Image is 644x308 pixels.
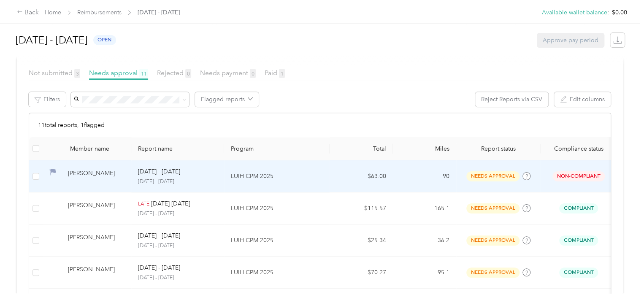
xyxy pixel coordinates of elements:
div: [PERSON_NAME] [68,169,124,184]
div: [PERSON_NAME] [68,233,124,248]
td: 95.1 [393,257,456,289]
div: Miles [400,145,449,152]
p: [DATE] - [DATE] [138,210,217,218]
td: 36.2 [393,224,456,257]
button: Edit columns [554,92,611,107]
div: Total [336,145,386,152]
h1: [DATE] - [DATE] [16,30,87,50]
span: Compliance status [547,145,610,152]
td: 90 [393,160,456,192]
span: 3 [74,69,80,78]
span: 11 [139,69,148,78]
span: needs approval [466,267,520,277]
span: $0.00 [612,8,627,17]
button: Filters [29,92,66,107]
td: 165.1 [393,192,456,224]
a: Reimbursements [77,9,122,16]
span: Paid [265,69,285,77]
span: : [607,8,609,17]
p: LUIH CPM 2025 [231,204,323,213]
div: Member name [70,145,124,152]
span: Compliant [559,267,598,277]
span: Compliant [559,235,598,245]
p: [DATE] - [DATE] [138,167,180,176]
td: LUIH CPM 2025 [224,192,330,224]
p: [DATE] - [DATE] [138,178,217,186]
div: 11 total reports, 1 flagged [29,113,611,137]
p: LUIH CPM 2025 [231,236,323,245]
span: Non-Compliant [552,171,605,181]
p: [DATE] - [DATE] [138,274,217,282]
th: Report name [131,137,224,160]
iframe: Everlance-gr Chat Button Frame [597,261,644,308]
span: Not submitted [29,69,80,77]
td: $115.57 [330,192,393,224]
p: [DATE] - [DATE] [138,242,217,250]
a: Home [45,9,61,16]
span: needs approval [466,171,520,181]
p: [DATE] - [DATE] [138,231,180,240]
td: LUIH CPM 2025 [224,224,330,257]
span: [DATE] - [DATE] [138,8,180,17]
span: 1 [279,69,285,78]
p: LUIH CPM 2025 [231,268,323,277]
p: [DATE] - [DATE] [138,263,180,273]
span: Compliant [559,203,598,213]
span: Needs payment [200,69,256,77]
td: LUIH CPM 2025 [224,160,330,192]
div: Back [17,8,39,18]
th: Program [224,137,330,160]
span: Needs approval [89,69,148,77]
div: [PERSON_NAME] [68,201,124,216]
span: 0 [185,69,191,78]
span: 0 [250,69,256,78]
span: open [93,35,116,45]
p: [DATE]-[DATE] [151,199,190,208]
button: Reject Reports via CSV [475,92,548,107]
button: Available wallet balance [542,8,607,17]
p: LATE [138,200,149,208]
span: needs approval [466,235,520,245]
button: Flagged reports [195,92,259,107]
div: [PERSON_NAME] [68,265,124,280]
th: Member name [43,137,131,160]
span: Rejected [157,69,191,77]
td: $63.00 [330,160,393,192]
td: LUIH CPM 2025 [224,257,330,289]
td: $70.27 [330,257,393,289]
span: Report status [463,145,534,152]
p: LUIH CPM 2025 [231,172,323,181]
td: $25.34 [330,224,393,257]
span: needs approval [466,203,520,213]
